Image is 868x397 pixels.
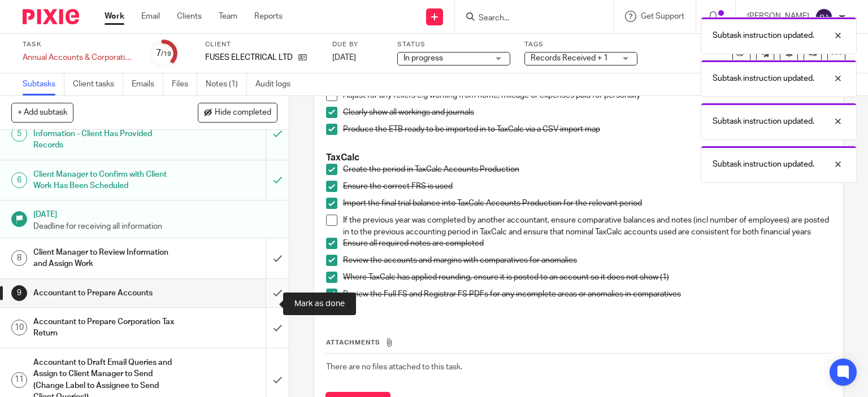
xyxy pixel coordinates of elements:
[343,198,832,209] p: Import the final trial balance into TaxCalc Accounts Production for the relevant period
[11,250,27,266] div: 8
[23,40,136,49] label: Task
[132,73,163,95] a: Emails
[219,11,237,22] a: Team
[11,172,27,188] div: 6
[23,52,136,63] div: Annual Accounts & Corporation Tax Return - [DATE]
[23,9,79,24] img: Pixie
[326,153,359,162] strong: TaxCalc
[713,30,814,41] p: Subtask instruction updated.
[23,73,64,95] a: Subtasks
[343,107,832,118] p: Clearly show all workings and journals
[403,54,443,62] span: In progress
[343,238,832,249] p: Ensure all required notes are completed
[11,126,27,142] div: 5
[156,47,171,60] div: 7
[397,40,510,49] label: Status
[33,313,181,342] h1: Accountant to Prepare Corporation Tax Return
[713,73,814,84] p: Subtask instruction updated.
[332,40,383,49] label: Due by
[713,159,814,170] p: Subtask instruction updated.
[713,116,814,127] p: Subtask instruction updated.
[177,11,202,22] a: Clients
[343,272,832,283] p: Where TaxCalc has applied rounding, ensure it is posted to an account so it does not show (1)
[33,221,277,232] p: Deadline for receiving all information
[33,114,181,154] h1: Client Manager to Review Client Information - Client Has Provided Records
[33,166,181,195] h1: Client Manager to Confirm with Client Work Has Been Scheduled
[343,181,832,192] p: Ensure the correct FRS is used
[198,103,277,122] button: Hide completed
[343,124,832,135] p: Produce the ETB ready to be imported in to TaxCalc via a CSV import map
[11,372,27,388] div: 11
[206,73,247,95] a: Notes (1)
[326,363,462,371] span: There are no files attached to this task.
[141,11,160,22] a: Email
[105,11,124,22] a: Work
[326,339,380,346] span: Attachments
[11,285,27,301] div: 9
[254,11,283,22] a: Reports
[205,40,318,49] label: Client
[172,73,197,95] a: Files
[161,51,171,57] small: /19
[11,320,27,335] div: 10
[343,164,832,175] p: Create the period in TaxCalc Accounts Production
[255,73,299,95] a: Audit logs
[73,73,123,95] a: Client tasks
[332,54,356,62] span: [DATE]
[23,52,136,63] div: Annual Accounts &amp; Corporation Tax Return - March 31, 2025
[343,289,832,300] p: Review the Full FS and Registrar FS PDFs for any incomplete areas or anomalies in comparatives
[343,255,832,266] p: Review the accounts and margins with comparatives for anomalies
[815,8,833,26] img: svg%3E
[33,206,277,220] h1: [DATE]
[343,215,832,238] p: If the previous year was completed by another accountant, ensure comparative balances and notes (...
[215,108,271,117] span: Hide completed
[33,244,181,273] h1: Client Manager to Review Information and Assign Work
[11,103,73,122] button: + Add subtask
[33,285,181,302] h1: Accountant to Prepare Accounts
[205,52,293,63] p: FUSES ELECTRICAL LTD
